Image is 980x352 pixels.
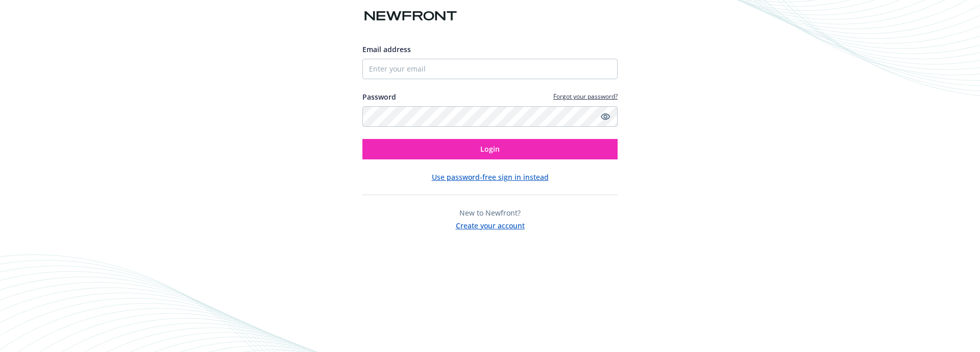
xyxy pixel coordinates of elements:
button: Login [362,139,618,159]
button: Create your account [456,218,525,231]
span: New to Newfront? [459,208,521,218]
a: Forgot your password? [553,92,618,101]
input: Enter your password [362,106,618,127]
span: Login [480,144,500,154]
button: Use password-free sign in instead [432,172,549,182]
span: Email address [362,44,411,54]
img: Newfront logo [362,7,459,25]
input: Enter your email [362,59,618,79]
a: Show password [599,110,611,123]
label: Password [362,91,396,102]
